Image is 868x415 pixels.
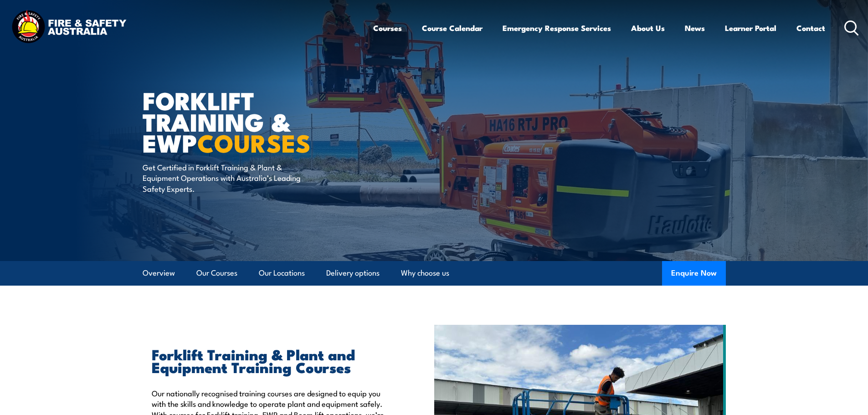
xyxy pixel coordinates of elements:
a: Our Locations [259,261,305,285]
button: Enquire Now [662,261,726,286]
a: Learner Portal [725,16,776,40]
a: Courses [373,16,402,40]
a: Contact [796,16,825,40]
a: Delivery options [326,261,380,285]
a: About Us [631,16,665,40]
a: Overview [143,261,175,285]
a: News [685,16,705,40]
h2: Forklift Training & Plant and Equipment Training Courses [152,348,392,373]
a: Emergency Response Services [503,16,611,40]
a: Our Courses [196,261,237,285]
p: Get Certified in Forklift Training & Plant & Equipment Operations with Australia’s Leading Safety... [143,162,309,194]
a: Course Calendar [422,16,483,40]
strong: COURSES [197,123,311,161]
h1: Forklift Training & EWP [143,89,368,153]
a: Why choose us [401,261,449,285]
